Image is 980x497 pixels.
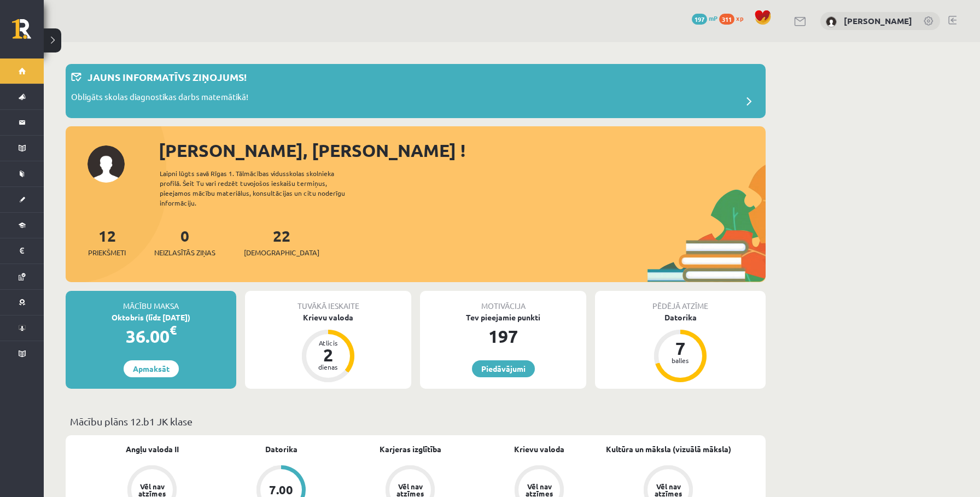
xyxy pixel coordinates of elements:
[66,291,236,312] div: Mācību maksa
[244,226,319,258] a: 22[DEMOGRAPHIC_DATA]
[160,168,364,208] div: Laipni lūgts savā Rīgas 1. Tālmācības vidusskolas skolnieka profilā. Šeit Tu vari redzēt tuvojošo...
[87,69,247,84] p: Jauns informatīvs ziņojums!
[844,15,912,26] a: [PERSON_NAME]
[826,16,837,27] img: Madars Fiļencovs
[124,360,179,377] a: Apmaksāt
[154,247,215,258] span: Neizlasītās ziņas
[653,483,684,497] div: Vēl nav atzīmes
[514,443,564,455] a: Krievu valoda
[719,14,734,25] span: 311
[719,14,749,22] a: 311 xp
[245,312,411,323] div: Krievu valoda
[126,443,179,455] a: Angļu valoda II
[159,137,766,163] div: [PERSON_NAME], [PERSON_NAME] !
[312,340,345,346] div: Atlicis
[524,483,555,497] div: Vēl nav atzīmes
[245,312,411,384] a: Krievu valoda Atlicis 2 dienas
[154,226,215,258] a: 0Neizlasītās ziņas
[265,443,297,455] a: Datorika
[380,443,441,455] a: Karjeras izglītība
[664,340,697,357] div: 7
[244,247,319,258] span: [DEMOGRAPHIC_DATA]
[12,19,44,46] a: Rīgas 1. Tālmācības vidusskola
[312,346,345,364] div: 2
[312,364,345,370] div: dienas
[88,226,126,258] a: 12Priekšmeti
[170,322,177,338] span: €
[692,14,707,25] span: 197
[395,483,425,497] div: Vēl nav atzīmes
[709,14,717,22] span: mP
[420,291,586,312] div: Motivācija
[88,247,126,258] span: Priekšmeti
[606,443,731,455] a: Kultūra un māksla (vizuālā māksla)
[71,91,248,106] p: Obligāts skolas diagnostikas darbs matemātikā!
[692,14,717,22] a: 197 mP
[269,484,293,496] div: 7.00
[664,357,697,364] div: balles
[736,14,743,22] span: xp
[66,312,236,323] div: Oktobris (līdz [DATE])
[472,360,535,377] a: Piedāvājumi
[595,312,766,323] div: Datorika
[595,312,766,384] a: Datorika 7 balles
[420,312,586,323] div: Tev pieejamie punkti
[137,483,167,497] div: Vēl nav atzīmes
[245,291,411,312] div: Tuvākā ieskaite
[70,414,761,429] p: Mācību plāns 12.b1 JK klase
[595,291,766,312] div: Pēdējā atzīme
[71,69,760,113] a: Jauns informatīvs ziņojums! Obligāts skolas diagnostikas darbs matemātikā!
[420,323,586,349] div: 197
[66,323,236,349] div: 36.00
